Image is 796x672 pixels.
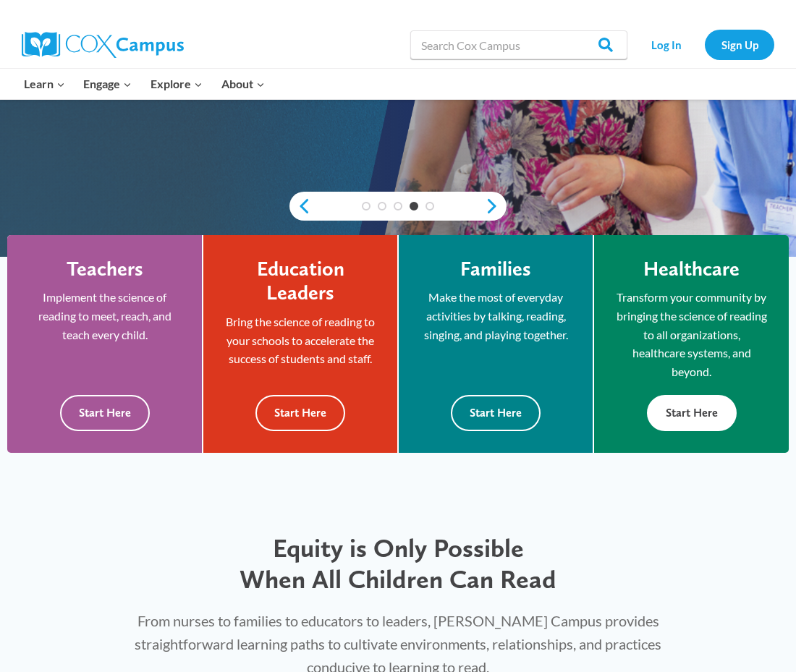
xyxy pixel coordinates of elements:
button: Start Here [255,395,345,430]
a: Sign Up [705,30,774,59]
a: 5 [425,202,434,210]
button: Start Here [60,395,150,430]
a: 2 [378,202,386,210]
input: Search Cox Campus [410,30,627,59]
span: Equity is Only Possible When All Children Can Read [240,532,556,595]
a: next [485,197,507,215]
button: Child menu of About [212,69,274,99]
a: 3 [394,202,402,210]
button: Child menu of Engage [75,69,142,99]
button: Child menu of Explore [141,69,212,99]
a: 4 [410,202,418,210]
a: Teachers Implement the science of reading to meet, reach, and teach every child. Start Here [7,235,202,453]
a: Education Leaders Bring the science of reading to your schools to accelerate the success of stude... [203,235,397,453]
p: Make the most of everyday activities by talking, reading, singing, and playing together. [420,288,571,344]
div: content slider buttons [289,192,507,221]
nav: Primary Navigation [14,69,274,99]
img: Cox Campus [22,32,184,58]
h4: Education Leaders [225,257,376,305]
p: Bring the science of reading to your schools to accelerate the success of students and staff. [225,312,376,368]
a: Families Make the most of everyday activities by talking, reading, singing, and playing together.... [399,235,593,453]
button: Start Here [647,395,737,430]
button: Start Here [451,395,541,430]
h4: Families [460,257,531,281]
a: Healthcare Transform your community by bringing the science of reading to all organizations, heal... [594,235,789,453]
nav: Secondary Navigation [635,30,774,59]
a: 1 [362,202,371,210]
a: Log In [635,30,698,59]
button: Child menu of Learn [14,69,75,99]
h4: Healthcare [643,257,740,281]
a: previous [289,197,311,215]
h4: Teachers [67,257,143,281]
p: Implement the science of reading to meet, reach, and teach every child. [29,288,180,344]
p: Transform your community by bringing the science of reading to all organizations, healthcare syst... [616,288,767,380]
